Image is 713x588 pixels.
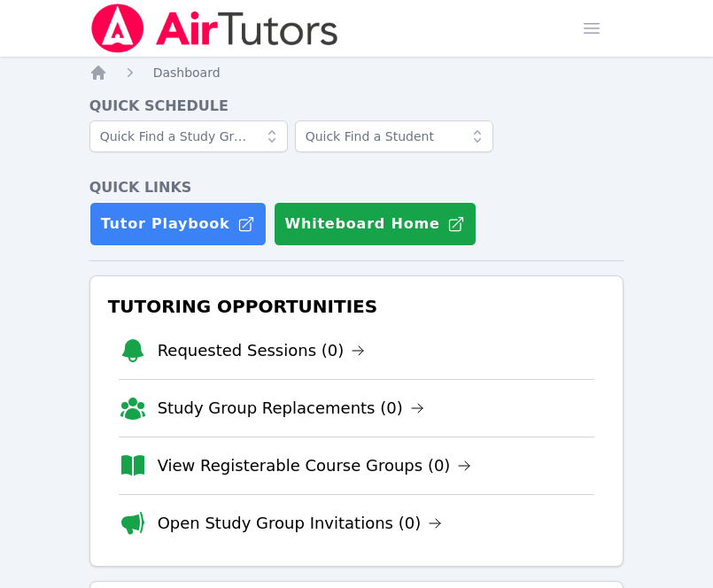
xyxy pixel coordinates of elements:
[158,338,366,363] a: Requested Sessions (0)
[158,453,472,478] a: View Registerable Course Groups (0)
[89,64,624,81] nav: Breadcrumb
[105,290,609,322] h3: Tutoring Opportunities
[295,120,493,152] input: Quick Find a Student
[89,4,340,53] img: Air Tutors
[89,120,288,152] input: Quick Find a Study Group
[89,177,624,198] h4: Quick Links
[158,511,443,536] a: Open Study Group Invitations (0)
[89,202,267,246] a: Tutor Playbook
[153,64,221,81] a: Dashboard
[274,202,477,246] button: Whiteboard Home
[153,66,221,80] span: Dashboard
[89,96,624,117] h4: Quick Schedule
[158,396,424,421] a: Study Group Replacements (0)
